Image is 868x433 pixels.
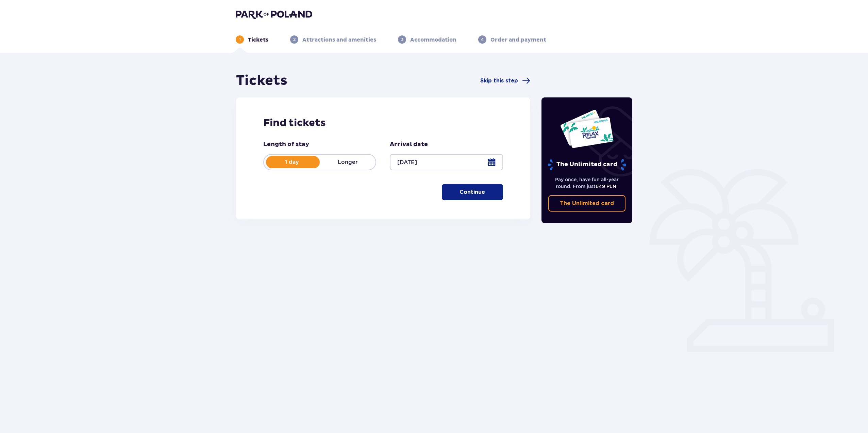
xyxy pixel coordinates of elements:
[442,184,503,200] button: Continue
[320,158,375,166] p: Longer
[480,77,518,84] span: Skip this step
[263,117,503,129] h2: Find tickets
[410,36,456,44] p: Accommodation
[478,35,546,44] div: 4Order and payment
[460,188,485,196] p: Continue
[302,36,376,44] p: Attractions and amenities
[236,72,287,89] h1: Tickets
[248,36,268,44] p: Tickets
[596,184,616,189] span: 649 PLN
[548,195,626,212] a: The Unlimited card
[547,159,627,171] p: The Unlimited card
[264,158,320,166] p: 1 day
[293,36,296,43] p: 2
[401,36,403,43] p: 3
[480,77,530,85] a: Skip this step
[490,36,546,44] p: Order and payment
[390,140,428,149] p: Arrival date
[560,109,614,149] img: Two entry cards to Suntago with the word 'UNLIMITED RELAX', featuring a white background with tro...
[236,10,312,19] img: Park of Poland logo
[398,35,456,44] div: 3Accommodation
[481,36,484,43] p: 4
[290,35,376,44] div: 2Attractions and amenities
[239,36,241,43] p: 1
[548,176,626,190] p: Pay once, have fun all-year round. From just !
[263,140,309,149] p: Length of stay
[560,200,614,207] p: The Unlimited card
[236,35,268,44] div: 1Tickets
